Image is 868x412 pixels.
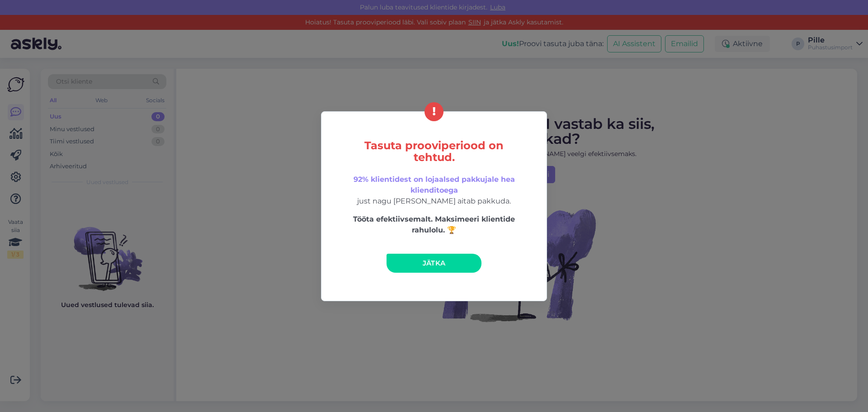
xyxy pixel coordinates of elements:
span: 92% klientidest on lojaalsed pakkujale hea klienditoega [354,175,515,194]
a: Jätka [387,254,481,273]
span: Jätka [423,259,446,267]
p: just nagu [PERSON_NAME] aitab pakkuda. [340,174,528,207]
h5: Tasuta prooviperiood on tehtud. [340,140,528,163]
p: Tööta efektiivsemalt. Maksimeeri klientide rahulolu. 🏆 [340,214,528,236]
